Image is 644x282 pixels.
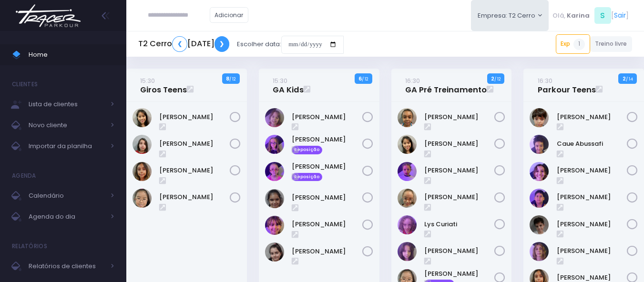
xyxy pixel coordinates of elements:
h4: Agenda [12,166,36,185]
strong: 8 [226,75,229,82]
span: 1 [573,39,585,50]
img: Caroline Pacheco Duarte [398,108,417,127]
img: João Bernardes [530,242,549,261]
a: Treino livre [590,36,633,52]
img: Amora vizer cerqueira [265,108,284,127]
a: 16:30GA Pré Treinamento [405,76,487,95]
img: Maria Luísa lana lewin [398,242,417,261]
small: 15:30 [140,76,155,85]
a: [PERSON_NAME] [292,193,362,202]
a: [PERSON_NAME] [424,192,495,202]
a: [PERSON_NAME] [424,269,495,279]
span: S [594,7,611,24]
span: Novo cliente [29,119,105,131]
img: Martina Bertoluci [265,216,284,235]
img: Isabella Rodrigues Tavares [398,162,417,181]
img: Marina Winck Arantes [133,162,152,181]
a: [PERSON_NAME] [292,135,362,144]
img: Felipe Jorge Bittar Sousa [530,189,549,208]
a: ❮ [172,36,187,52]
img: Antônio Martins Marques [530,108,549,127]
a: [PERSON_NAME] [424,246,495,256]
img: Valentina Relvas Souza [265,242,284,262]
a: [PERSON_NAME] [292,247,362,256]
a: Adicionar [210,7,249,23]
h4: Clientes [12,75,38,94]
span: Agenda do dia [29,211,105,223]
a: [PERSON_NAME] [159,192,230,202]
a: [PERSON_NAME] [424,139,495,149]
img: Isabella Arouca [265,162,284,181]
span: Karina [567,11,590,20]
h4: Relatórios [12,237,47,256]
small: 16:30 [538,76,552,85]
a: [PERSON_NAME] [557,220,627,229]
span: Reposição [292,146,322,154]
span: Importar da planilha [29,140,105,152]
img: LAURA DA SILVA BORGES [265,189,284,208]
strong: 2 [491,75,494,82]
a: [PERSON_NAME] [424,166,495,175]
span: Relatórios de clientes [29,260,105,272]
small: 16:30 [405,76,420,85]
a: Sair [614,10,626,20]
img: Catharina Morais Ablas [398,135,417,154]
img: Gabriela Arouca [265,135,284,154]
img: Estela Nunes catto [530,162,549,181]
div: Escolher data: [138,33,344,55]
img: Catharina Morais Ablas [133,108,152,127]
img: Natália Mie Sunami [133,189,152,208]
small: / 12 [362,76,368,82]
span: Lista de clientes [29,98,105,111]
a: [PERSON_NAME] [292,112,362,122]
img: Gabriel Amaral Alves [530,215,549,234]
a: 15:30Giros Teens [140,76,187,95]
div: [ ] [549,5,632,26]
a: [PERSON_NAME] [159,112,230,122]
a: [PERSON_NAME] [292,162,362,171]
img: Julia Pacheco Duarte [398,189,417,208]
small: / 12 [494,76,501,82]
a: [PERSON_NAME] [292,220,362,229]
a: Lys Curiati [424,220,495,229]
a: [PERSON_NAME] [159,139,230,149]
a: [PERSON_NAME] [557,166,627,175]
a: [PERSON_NAME] [557,112,627,122]
img: Luana Beggs [133,135,152,154]
img: Lys Curiati [398,215,417,234]
span: Home [29,49,114,61]
a: 15:30GA Kids [273,76,304,95]
img: Caue Abussafi [530,135,549,154]
small: / 14 [626,76,633,82]
small: 15:30 [273,76,287,85]
span: Reposição [292,173,322,181]
small: / 12 [229,76,235,82]
a: [PERSON_NAME] [159,166,230,175]
h5: T2 Cerro [DATE] [138,36,229,52]
a: Caue Abussafi [557,139,627,149]
span: Olá, [552,11,565,20]
a: ❯ [215,36,230,52]
a: Exp1 [556,34,590,53]
a: [PERSON_NAME] [424,112,495,122]
span: Calendário [29,190,105,202]
a: [PERSON_NAME] [557,192,627,202]
strong: 2 [623,75,626,82]
a: 16:30Parkour Teens [538,76,596,95]
a: [PERSON_NAME] [557,246,627,256]
strong: 6 [358,75,362,82]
